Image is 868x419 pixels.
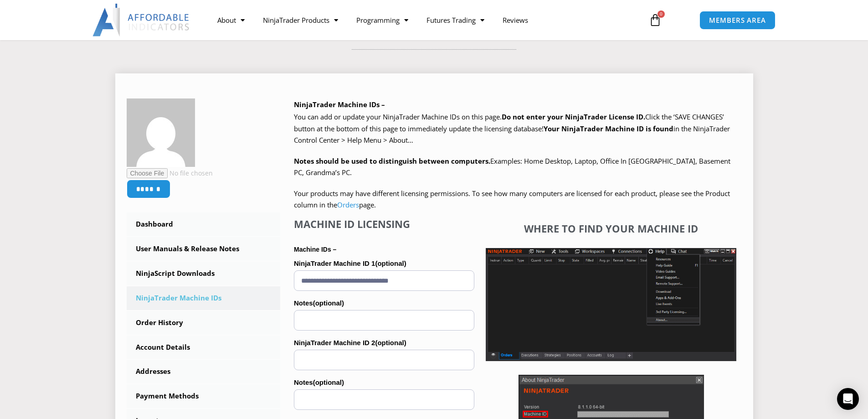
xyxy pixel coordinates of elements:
[294,189,730,210] span: Your products may have different licensing permissions. To see how many computers are licensed fo...
[127,360,281,383] a: Addresses
[294,296,474,310] label: Notes
[127,336,281,359] a: Account Details
[337,200,359,209] a: Orders
[294,218,474,230] h4: Machine ID Licensing
[294,156,730,177] span: Examples: Home Desktop, Laptop, Office In [GEOGRAPHIC_DATA], Basement PC, Grandma’s PC.
[294,336,474,350] label: NinjaTrader Machine ID 2
[709,17,766,24] span: MEMBERS AREA
[375,259,406,267] span: (optional)
[347,10,417,31] a: Programming
[127,286,281,310] a: NinjaTrader Machine IDs
[294,257,474,270] label: NinjaTrader Machine ID 1
[375,339,406,347] span: (optional)
[699,11,776,30] a: MEMBERS AREA
[294,246,336,253] strong: Machine IDs –
[208,10,638,31] nav: Menu
[294,100,385,109] b: NinjaTrader Machine IDs –
[127,262,281,285] a: NinjaScript Downloads
[486,222,736,234] h4: Where to find your Machine ID
[294,112,502,121] span: You can add or update your NinjaTrader Machine IDs on this page.
[254,10,347,31] a: NinjaTrader Products
[493,10,537,31] a: Reviews
[635,7,675,33] a: 0
[294,112,730,145] span: Click the ‘SAVE CHANGES’ button at the bottom of this page to immediately update the licensing da...
[127,212,281,236] a: Dashboard
[486,248,736,361] img: Screenshot 2025-01-17 1155544 | Affordable Indicators – NinjaTrader
[544,124,673,133] strong: Your NinjaTrader Machine ID is found
[837,388,859,410] div: Open Intercom Messenger
[127,384,281,408] a: Payment Methods
[92,4,190,36] img: LogoAI | Affordable Indicators – NinjaTrader
[313,299,344,307] span: (optional)
[502,112,645,121] b: Do not enter your NinjaTrader License ID.
[127,98,195,167] img: cbec896bb4407536b2e738f2a045bbeafdca797de025e49b755c002ff79f8dc8
[294,156,490,166] strong: Notes should be used to distinguish between computers.
[208,10,254,31] a: About
[294,376,474,389] label: Notes
[127,311,281,335] a: Order History
[313,378,344,386] span: (optional)
[657,10,665,18] span: 0
[417,10,493,31] a: Futures Trading
[127,237,281,261] a: User Manuals & Release Notes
